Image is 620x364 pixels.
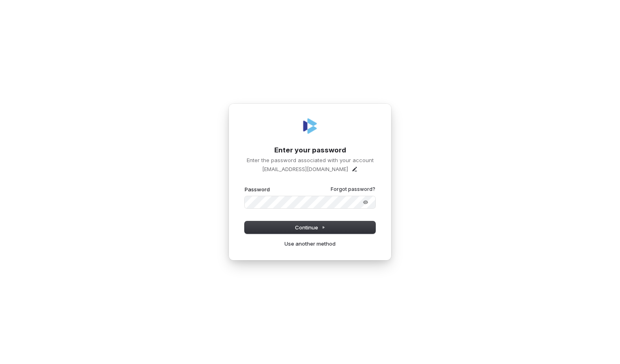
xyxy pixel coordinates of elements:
[245,146,375,155] h1: Enter your password
[357,197,374,207] button: Show password
[245,221,375,233] button: Continue
[284,240,336,247] a: Use another method
[331,186,375,193] a: Forgot password?
[245,156,375,164] p: Enter the password associated with your account
[300,116,320,136] img: Coverbase
[295,224,325,231] span: Continue
[351,166,358,172] button: Edit
[245,186,270,193] label: Password
[262,165,348,173] p: [EMAIL_ADDRESS][DOMAIN_NAME]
